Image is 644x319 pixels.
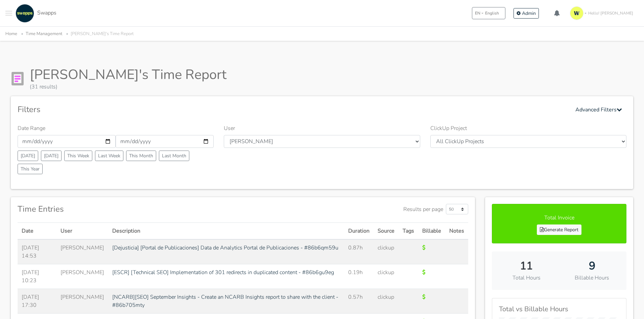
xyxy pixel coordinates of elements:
th: Billable [418,223,445,240]
h5: Total vs Billable Hours [499,305,619,313]
img: swapps-linkedin-v2.jpg [16,4,34,23]
li: [PERSON_NAME]'s Time Report [64,30,134,38]
button: Advanced Filters [571,103,626,116]
h1: [PERSON_NAME]'s Time Report [30,67,226,83]
a: Time Management [26,31,62,37]
span: Hello! [PERSON_NAME] [588,10,633,16]
td: clickup [374,264,399,289]
a: [ESCR] [Technical SEO] Implementation of 301 redirects in duplicated content - #86b6gu9eg [112,269,334,276]
span: English [485,10,499,16]
td: 0.87h [344,239,374,264]
button: This Week [64,151,92,161]
h4: Time Entries [18,204,64,214]
img: Report Icon [11,72,24,85]
th: Duration [344,223,374,240]
a: Admin [514,8,539,19]
th: Description [108,223,344,240]
td: [PERSON_NAME] [56,239,108,264]
button: This Year [18,164,43,174]
h2: 9 [564,260,620,272]
td: [DATE] 14:53 [18,239,56,264]
a: Home [5,31,17,37]
p: Billable Hours [564,274,620,282]
button: [DATE] [18,151,38,161]
button: [DATE] [41,151,62,161]
button: Last Week [95,151,123,161]
a: [NCARB][SEO] September Insights - Create an NCARB Insights report to share with the client - #86b... [112,293,338,309]
th: Tags [399,223,418,240]
label: User [224,124,235,132]
td: 0.57h [344,289,374,314]
button: This Month [126,151,156,161]
td: [DATE] 10:23 [18,264,56,289]
th: Notes [445,223,468,240]
a: Hello! [PERSON_NAME] [567,4,639,23]
label: Results per page [403,205,443,213]
a: Generate Report [537,224,581,235]
th: User [56,223,108,240]
label: Date Range [18,124,45,132]
a: [Dejusticia] [Portal de Publicaciones] Data de Analytics Portal de Publicaciones - #86b6qm59u [112,244,338,251]
button: Toggle navigation menu [5,4,12,23]
h2: 11 [499,260,554,272]
th: Source [374,223,399,240]
td: [PERSON_NAME] [56,289,108,314]
p: Total Hours [499,274,554,282]
p: Total Invoice [499,214,619,222]
span: Admin [522,10,536,17]
td: [PERSON_NAME] [56,264,108,289]
label: ClickUp Project [430,124,467,132]
span: Swapps [37,9,56,17]
button: Last Month [159,151,189,161]
td: clickup [374,239,399,264]
button: ENEnglish [472,7,505,19]
a: Swapps [14,4,56,23]
td: [DATE] 17:30 [18,289,56,314]
h4: Filters [18,105,41,114]
th: Date [18,223,56,240]
td: 0.19h [344,264,374,289]
td: clickup [374,289,399,314]
div: (31 results) [30,83,226,91]
img: isotipo-3-3e143c57.png [570,6,583,20]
